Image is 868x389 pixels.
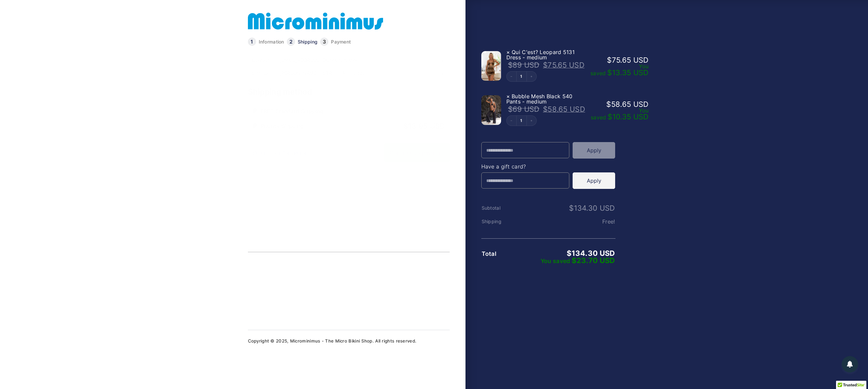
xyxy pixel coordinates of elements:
[331,40,351,44] a: Payment
[573,142,615,159] button: Apply
[517,75,526,78] a: Edit
[481,164,615,169] h4: Have a gift card?
[607,56,648,64] bdi: 75.65 USD
[507,72,517,81] button: Decrement
[506,49,575,61] span: Qui C'est? Leopard 5131 Dress - medium
[248,149,308,156] a: « Return to information
[481,205,526,211] th: Subtotal
[526,72,536,81] button: Increment
[606,100,648,108] bdi: 58.65 USD
[253,259,352,309] iframe: TrustedSite Certified
[608,112,612,121] span: $
[543,61,584,69] bdi: 75.65 USD
[252,58,280,63] div: Contact
[508,105,540,113] bdi: 69 USD
[526,219,615,224] td: Free!
[569,204,574,212] span: $
[481,219,526,224] th: Shipping
[567,249,615,257] bdi: 134.30 USD
[430,71,445,76] a: Change
[280,58,364,63] div: [EMAIL_ADDRESS][DOMAIN_NAME]
[543,105,585,113] bdi: 58.65 USD
[403,122,408,130] span: $
[508,61,540,69] bdi: 89 USD
[252,71,280,75] div: Ship to
[543,61,548,69] span: $
[506,93,573,105] span: Bubble Mesh Black 540 Pants - medium
[607,56,612,64] span: $
[508,61,513,69] span: $
[526,257,615,264] div: You saved
[507,116,517,126] button: Decrement
[607,68,648,77] bdi: 13.35 USD
[543,105,548,113] span: $
[248,88,450,96] h3: Shipping method
[590,108,649,120] div: You saved
[517,119,526,123] a: Edit
[248,339,450,343] p: Copyright © 2025, Microminimus - The Micro Bikini Shop. All rights reserved.
[261,108,445,114] label: FREE Standard Shipping
[481,95,501,125] img: Bubble Mesh Black 540 Pants 01
[572,256,615,265] bdi: 23.70 USD
[384,143,450,162] a: Continue to payment
[608,112,648,121] bdi: 10.35 USD
[573,172,615,189] button: Apply
[259,40,284,44] a: Information
[567,249,571,257] span: $
[280,71,370,75] div: [PERSON_NAME], [STREET_ADDRESS]
[508,105,513,113] span: $
[430,58,445,63] a: Change
[481,251,526,257] th: Total
[400,122,445,130] bdi: 13.95 USD
[590,64,649,76] div: You saved
[569,204,615,212] bdi: 134.30 USD
[506,93,510,100] a: Remove this item
[298,40,317,44] a: Shipping
[481,51,501,81] img: qui c'est leopard 5131 dress 01
[526,116,536,126] button: Increment
[261,122,445,130] label: Priority Shipping
[506,49,510,55] a: Remove this item
[606,100,611,108] span: $
[607,68,612,77] span: $
[572,256,576,265] span: $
